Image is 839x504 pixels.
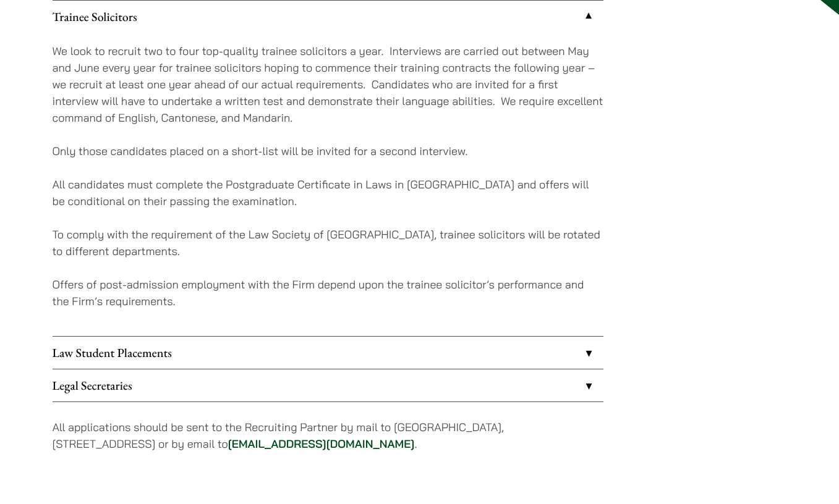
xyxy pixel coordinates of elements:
[53,337,603,369] a: Law Student Placements
[53,1,603,33] a: Trainee Solicitors
[53,369,603,401] a: Legal Secretaries
[53,176,603,209] p: All candidates must complete the Postgraduate Certificate in Laws in [GEOGRAPHIC_DATA] and offers...
[53,33,603,336] div: Trainee Solicitors
[53,226,603,259] p: To comply with the requirement of the Law Society of [GEOGRAPHIC_DATA], trainee solicitors will b...
[228,437,415,451] a: [EMAIL_ADDRESS][DOMAIN_NAME]
[53,419,603,452] p: All applications should be sent to the Recruiting Partner by mail to [GEOGRAPHIC_DATA], [STREET_A...
[53,43,603,126] p: We look to recruit two to four top-quality trainee solicitors a year. Interviews are carried out ...
[53,276,603,309] p: Offers of post-admission employment with the Firm depend upon the trainee solicitor’s performance...
[53,143,603,159] p: Only those candidates placed on a short-list will be invited for a second interview.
